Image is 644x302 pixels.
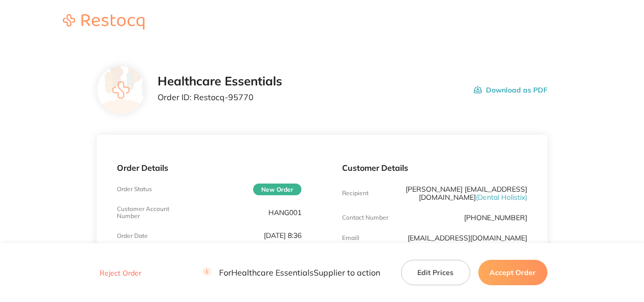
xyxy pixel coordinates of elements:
p: Customer Details [342,163,527,172]
h2: Healthcare Essentials [158,74,282,88]
p: For Healthcare Essentials Supplier to action [203,268,380,278]
p: Order ID: Restocq- 95770 [158,93,282,102]
p: Order Date [117,232,148,239]
a: [EMAIL_ADDRESS][DOMAIN_NAME] [408,233,527,243]
button: Reject Order [97,268,144,278]
button: Download as PDF [474,74,547,106]
p: [PHONE_NUMBER] [464,214,527,222]
img: Restocq logo [53,14,155,29]
p: Order Details [117,163,301,172]
p: Recipient [342,190,369,197]
button: Edit Prices [401,260,470,285]
p: Order Status [117,186,152,193]
span: ( Dental Holistix ) [476,193,527,202]
p: [DATE] 8:36 [264,231,301,239]
p: Emaill [342,234,359,241]
a: Restocq logo [53,14,155,31]
span: New Order [253,184,301,195]
p: Customer Account Number [117,205,178,220]
button: Accept Order [478,260,547,285]
p: HANG001 [268,208,301,217]
p: Contact Number [342,214,388,221]
p: [PERSON_NAME] [EMAIL_ADDRESS][DOMAIN_NAME] [404,185,527,201]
